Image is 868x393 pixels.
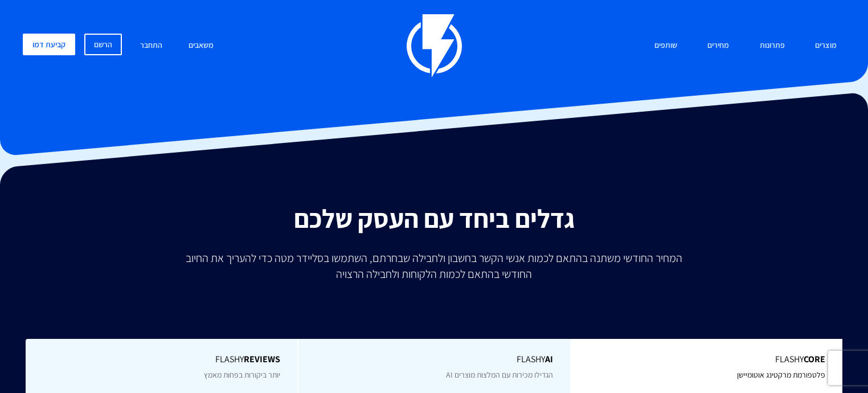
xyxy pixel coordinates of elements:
a: פתרונות [751,34,793,58]
b: Core [804,353,825,365]
span: Flashy [316,353,552,366]
h2: גדלים ביחד עם העסק שלכם [9,204,859,232]
a: הרשם [84,34,122,55]
a: שותפים [646,34,686,58]
p: המחיר החודשי משתנה בהתאם לכמות אנשי הקשר בחשבון ולחבילה שבחרתם, השתמשו בסליידר מטה כדי להעריך את ... [178,250,690,282]
a: מוצרים [806,34,845,58]
span: Flashy [588,353,825,366]
a: מחירים [699,34,738,58]
b: AI [545,353,553,365]
a: קביעת דמו [23,34,75,55]
span: Flashy [43,353,281,366]
a: התחבר [132,34,171,58]
span: פלטפורמת מרקטינג אוטומיישן [737,370,825,380]
b: REVIEWS [244,353,280,365]
a: משאבים [180,34,222,58]
span: יותר ביקורות בפחות מאמץ [204,370,280,380]
span: הגדילו מכירות עם המלצות מוצרים AI [446,370,553,380]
